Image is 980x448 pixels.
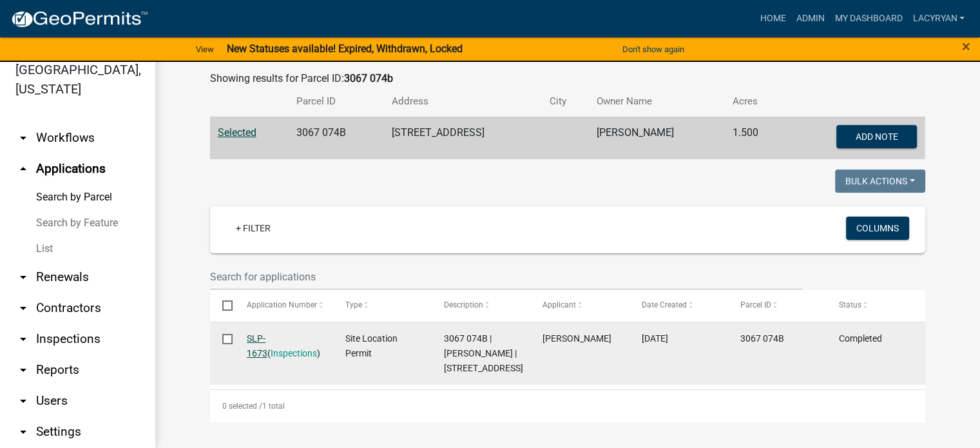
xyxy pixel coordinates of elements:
[629,290,727,321] datatable-header-cell: Date Created
[444,333,523,373] span: 3067 074B | CHARLES M SMITH | 741 ORCHARD RD
[542,86,589,117] th: City
[15,331,31,347] i: arrow_drop_down
[247,333,267,358] a: SLP-1673
[432,290,530,321] datatable-header-cell: Description
[15,130,31,146] i: arrow_drop_down
[530,290,629,321] datatable-header-cell: Applicant
[740,300,771,309] span: Parcel ID
[247,331,321,361] div: ( )
[589,117,724,159] td: [PERSON_NAME]
[222,402,262,411] span: 0 selected /
[617,39,689,60] button: Don't show again
[839,300,861,309] span: Status
[836,125,917,148] button: Add Note
[227,43,463,55] strong: New Statuses available! Expired, Withdrawn, Locked
[641,333,668,344] span: 07/29/2025
[839,333,882,344] span: Completed
[289,86,384,117] th: Parcel ID
[247,300,317,309] span: Application Number
[724,117,784,159] td: 1.500
[15,161,31,177] i: arrow_drop_up
[15,269,31,285] i: arrow_drop_down
[271,348,317,358] a: Inspections
[210,290,235,321] datatable-header-cell: Select
[856,131,898,141] span: Add Note
[543,333,611,344] span: CHARLES SMITH
[907,6,970,31] a: lacyryan
[344,72,393,84] strong: 3067 074b
[210,71,925,86] div: Showing results for Parcel ID:
[384,86,542,117] th: Address
[218,126,256,139] a: Selected
[740,333,784,344] span: 3067 074B
[191,39,219,60] a: View
[15,393,31,409] i: arrow_drop_down
[829,6,907,31] a: My Dashboard
[235,290,333,321] datatable-header-cell: Application Number
[846,217,909,240] button: Columns
[724,86,784,117] th: Acres
[727,290,826,321] datatable-header-cell: Parcel ID
[962,37,970,55] span: ×
[641,300,686,309] span: Date Created
[210,390,925,422] div: 1 total
[835,170,925,193] button: Bulk Actions
[826,290,925,321] datatable-header-cell: Status
[345,300,362,309] span: Type
[210,264,803,290] input: Search for applications
[543,300,576,309] span: Applicant
[754,6,791,31] a: Home
[791,6,829,31] a: Admin
[384,117,542,159] td: [STREET_ADDRESS]
[962,39,970,54] button: Close
[289,117,384,159] td: 3067 074B
[345,333,398,358] span: Site Location Permit
[444,300,483,309] span: Description
[589,86,724,117] th: Owner Name
[15,300,31,316] i: arrow_drop_down
[15,362,31,378] i: arrow_drop_down
[15,424,31,440] i: arrow_drop_down
[226,217,281,240] a: + Filter
[333,290,432,321] datatable-header-cell: Type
